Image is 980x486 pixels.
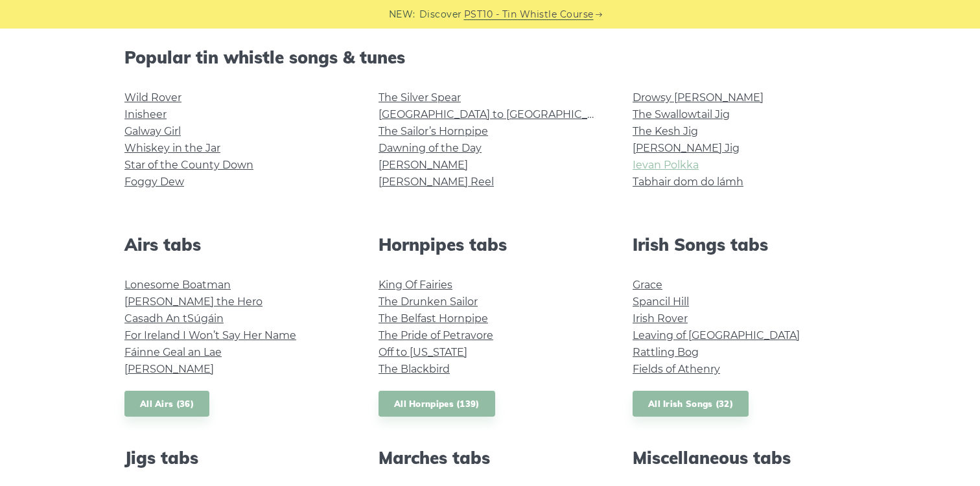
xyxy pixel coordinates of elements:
a: The Swallowtail Jig [633,108,730,121]
h2: Miscellaneous tabs [633,448,856,468]
a: Casadh An tSúgáin [124,312,224,325]
a: Leaving of [GEOGRAPHIC_DATA] [633,329,800,341]
a: The Silver Spear [379,91,461,104]
a: For Ireland I Won’t Say Her Name [124,329,296,341]
a: [PERSON_NAME] Jig [633,142,740,154]
a: [PERSON_NAME] [379,159,468,171]
a: Dawning of the Day [379,142,482,154]
a: Drowsy [PERSON_NAME] [633,91,764,104]
a: [PERSON_NAME] [124,363,214,375]
a: Fáinne Geal an Lae [124,346,222,358]
a: Galway Girl [124,125,181,137]
a: [PERSON_NAME] the Hero [124,295,262,308]
a: King Of Fairies [379,279,452,291]
h2: Popular tin whistle songs & tunes [124,47,856,67]
a: All Hornpipes (139) [379,391,495,417]
h2: Irish Songs tabs [633,235,856,255]
a: Foggy Dew [124,176,184,188]
a: [PERSON_NAME] Reel [379,176,494,188]
a: Rattling Bog [633,346,699,358]
a: Star of the County Down [124,159,253,171]
span: Discover [419,7,462,22]
a: Whiskey in the Jar [124,142,220,154]
a: The Kesh Jig [633,125,698,137]
a: Grace [633,279,662,291]
a: The Belfast Hornpipe [379,312,488,325]
a: Irish Rover [633,312,688,325]
a: Ievan Polkka [633,159,699,171]
a: [GEOGRAPHIC_DATA] to [GEOGRAPHIC_DATA] [379,108,618,121]
a: All Irish Songs (32) [633,391,749,417]
span: NEW: [389,7,415,22]
a: PST10 - Tin Whistle Course [464,7,594,22]
a: The Sailor’s Hornpipe [379,125,488,137]
a: The Blackbird [379,363,450,375]
a: Lonesome Boatman [124,279,231,291]
h2: Jigs tabs [124,448,347,468]
a: Wild Rover [124,91,181,104]
h2: Marches tabs [379,448,601,468]
h2: Airs tabs [124,235,347,255]
h2: Hornpipes tabs [379,235,601,255]
a: The Pride of Petravore [379,329,493,341]
a: Spancil Hill [633,295,689,308]
a: Off to [US_STATE] [379,346,467,358]
a: The Drunken Sailor [379,295,478,308]
a: All Airs (36) [124,391,209,417]
a: Tabhair dom do lámh [633,176,743,188]
a: Fields of Athenry [633,363,720,375]
a: Inisheer [124,108,167,121]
